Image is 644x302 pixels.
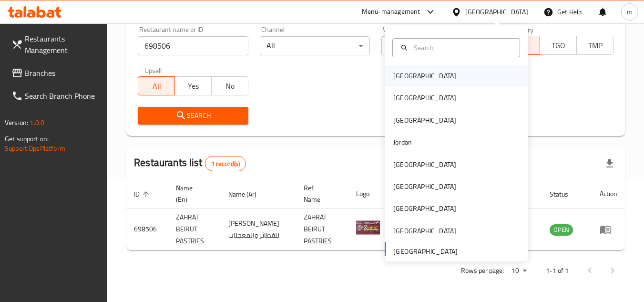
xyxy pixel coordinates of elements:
th: Logo [348,179,391,208]
div: [GEOGRAPHIC_DATA] [465,7,528,17]
span: Restaurants Management [25,33,100,56]
a: Restaurants Management [4,27,108,62]
p: Rows per page: [461,265,504,277]
button: No [211,76,248,95]
span: TGO [544,39,573,52]
div: Menu [600,224,617,235]
span: OPEN [550,224,573,235]
span: 1.0.0 [30,116,44,129]
td: ZAHRAT BEIRUT PASTRIES [168,208,221,250]
h2: Restaurants list [134,156,246,171]
span: Name (En) [176,182,209,205]
a: Branches [4,62,108,84]
div: [GEOGRAPHIC_DATA] [393,181,456,192]
div: [GEOGRAPHIC_DATA] [393,93,456,103]
span: Name (Ar) [228,188,269,200]
th: Action [592,179,625,208]
div: [GEOGRAPHIC_DATA] [393,159,456,170]
span: All [142,79,171,93]
a: Search Branch Phone [4,84,108,107]
div: [GEOGRAPHIC_DATA] [393,71,456,81]
div: All [381,36,491,55]
div: [GEOGRAPHIC_DATA] [393,115,456,125]
span: Version: [5,116,28,129]
span: Yes [179,79,208,93]
label: Upsell [144,67,162,73]
span: Get support on: [5,133,49,145]
span: Search Branch Phone [25,90,100,102]
span: Status [550,188,581,200]
div: [GEOGRAPHIC_DATA] [393,226,456,236]
span: Ref. Name [304,182,337,205]
button: Search [138,107,248,125]
div: Total records count [205,156,246,171]
p: 1-1 of 1 [546,265,569,277]
input: Search [410,42,514,53]
img: ZAHRAT BEIRUT PASTRIES [356,216,380,240]
div: [GEOGRAPHIC_DATA] [393,203,456,214]
span: Search [145,110,240,122]
span: Branches [25,67,100,79]
div: Jordan [393,137,412,147]
td: ZAHRAT BEIRUT PASTRIES [296,208,348,250]
a: Support.OpsPlatform [5,142,65,155]
div: Menu-management [362,6,420,18]
span: m [627,7,633,17]
span: TMP [581,39,610,52]
label: Delivery [510,26,534,33]
button: TMP [576,36,613,55]
button: TGO [540,36,577,55]
div: All [260,36,370,55]
td: [PERSON_NAME] للفطائر والمعجنات [221,208,296,250]
table: enhanced table [126,179,625,250]
span: 1 record(s) [205,159,246,168]
div: OPEN [550,224,573,236]
span: ID [134,188,152,200]
button: Yes [174,76,212,95]
div: Export file [598,152,621,175]
span: No [215,79,245,93]
button: All [138,76,175,95]
td: 698506 [126,208,168,250]
input: Search for restaurant name or ID.. [138,36,248,55]
div: Rows per page: [508,264,531,278]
